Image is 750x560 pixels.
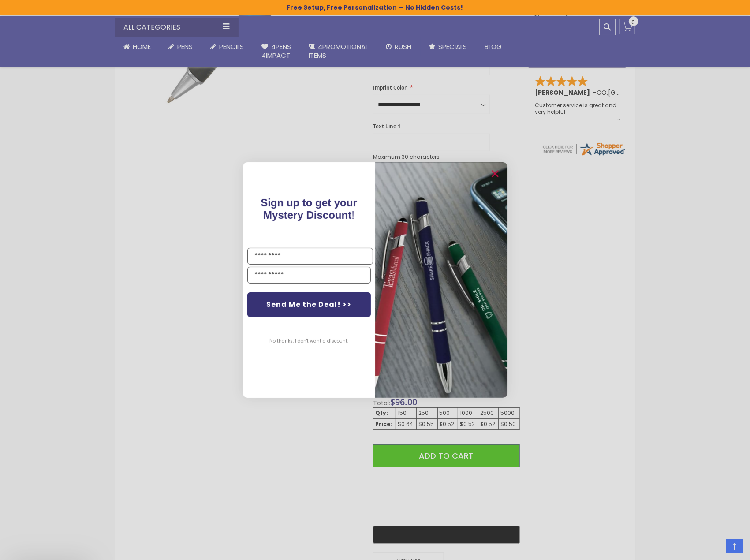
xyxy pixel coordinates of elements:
[261,197,357,221] span: Sign up to get your Mystery Discount
[261,197,357,221] span: !
[247,292,371,317] button: Send Me the Deal! >>
[375,162,507,397] img: pop-up-image
[677,536,750,560] iframe: Google Customer Reviews
[265,330,353,352] button: No thanks, I don't want a discount.
[488,167,502,181] button: Close dialog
